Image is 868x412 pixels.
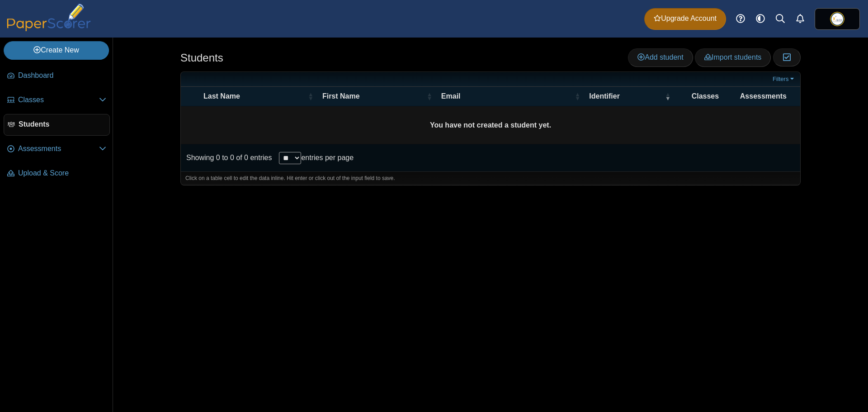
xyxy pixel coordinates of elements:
div: Showing 0 to 0 of 0 entries [181,144,272,171]
span: Assessments [740,91,787,101]
a: Assessments [4,138,110,160]
span: First Name [322,91,425,101]
span: Email : Activate to sort [575,92,580,101]
a: Add student [628,48,693,66]
span: Assessments [18,144,99,154]
span: Upload & Score [18,168,106,178]
span: Upgrade Account [654,14,717,24]
a: Filters [770,75,798,84]
a: Create New [4,41,109,59]
img: PaperScorer [4,4,94,31]
span: Classes [18,95,99,105]
span: Nicholas Ebner [830,12,844,26]
a: PaperScorer [4,25,94,33]
span: Identifier [589,91,663,101]
div: Click on a table cell to edit the data inline. Hit enter or click out of the input field to save. [181,171,800,185]
span: Add student [637,53,683,61]
b: You have not created a student yet. [430,121,551,129]
a: Students [4,114,110,136]
a: Dashboard [4,65,110,87]
label: entries per page [301,154,354,161]
span: Last Name [203,91,306,101]
a: Upload & Score [4,163,110,185]
span: First Name : Activate to sort [427,92,432,101]
a: Classes [4,90,110,111]
a: ps.RAZFeFw2muWrSZVB [815,8,860,30]
span: Dashboard [18,71,106,81]
h1: Students [180,50,223,66]
img: ps.RAZFeFw2muWrSZVB [830,12,844,26]
span: Import students [704,53,761,61]
a: Import students [695,48,771,66]
span: Email [441,91,573,101]
span: Classes [679,91,731,101]
span: Students [19,119,106,129]
a: Upgrade Account [644,8,726,30]
a: Alerts [790,9,810,29]
span: Identifier : Activate to remove sorting [665,92,670,101]
span: Last Name : Activate to sort [308,92,313,101]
